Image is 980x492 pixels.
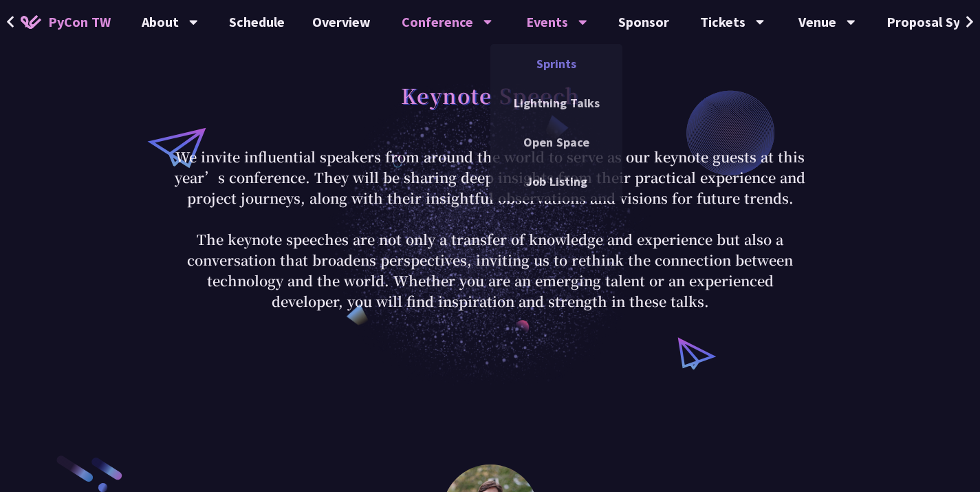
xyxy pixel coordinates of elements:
[401,74,580,116] h1: Keynote Speech
[490,87,622,119] a: Lightning Talks
[490,165,622,197] a: Job Listing
[490,47,622,80] a: Sprints
[171,147,810,312] p: We invite influential speakers from around the world to serve as our keynote guests at this year’...
[48,12,111,32] span: PyCon TW
[21,15,41,29] img: Home icon of PyCon TW 2025
[490,126,622,158] a: Open Space
[7,5,124,39] a: PyCon TW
